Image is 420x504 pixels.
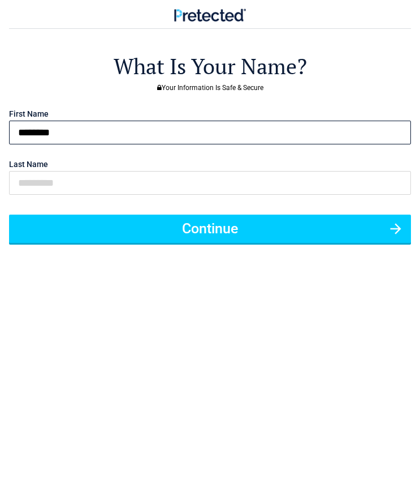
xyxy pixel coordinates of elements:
[9,84,411,91] h3: Your Information Is Safe & Secure
[9,52,411,81] h2: What Is Your Name?
[174,8,246,22] img: Main Logo
[9,110,49,118] label: First Name
[9,160,48,168] label: Last Name
[9,215,411,243] button: Continue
